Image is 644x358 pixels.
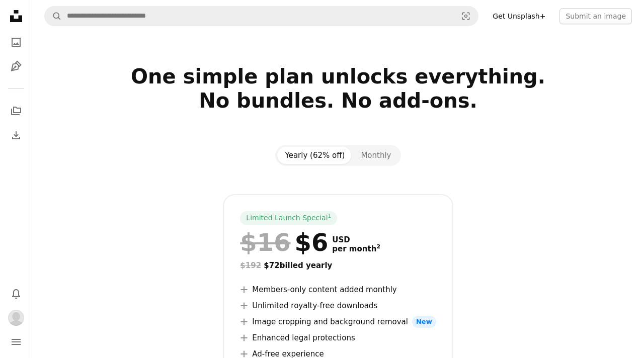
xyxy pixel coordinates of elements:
button: Notifications [6,284,26,304]
button: Profile [6,308,26,328]
img: Avatar of user Jen Kyna [8,310,24,326]
button: Menu [6,332,26,352]
button: Monthly [353,147,399,164]
form: Find visuals sitewide [44,6,478,26]
li: Members-only content added monthly [240,284,436,296]
a: Get Unsplash+ [487,8,551,24]
div: $6 [240,229,328,255]
button: Yearly (62% off) [277,147,353,164]
a: Home — Unsplash [6,6,26,28]
sup: 1 [328,213,332,219]
span: $16 [240,229,290,255]
a: 2 [374,244,382,253]
a: Photos [6,32,26,52]
li: Enhanced legal protections [240,332,436,344]
sup: 2 [376,243,380,250]
div: $72 billed yearly [240,259,436,272]
a: Collections [6,101,26,121]
a: Download History [6,125,26,145]
button: Search Unsplash [45,7,62,26]
li: Image cropping and background removal [240,316,436,328]
span: per month [332,244,380,253]
button: Visual search [454,7,478,26]
span: USD [332,235,380,244]
li: Unlimited royalty-free downloads [240,300,436,312]
span: $192 [240,261,261,270]
div: Limited Launch Special [240,211,337,225]
button: Submit an image [559,8,632,24]
a: 1 [326,213,334,223]
a: Illustrations [6,56,26,76]
h2: One simple plan unlocks everything. No bundles. No add-ons. [44,64,632,137]
span: New [412,316,436,328]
